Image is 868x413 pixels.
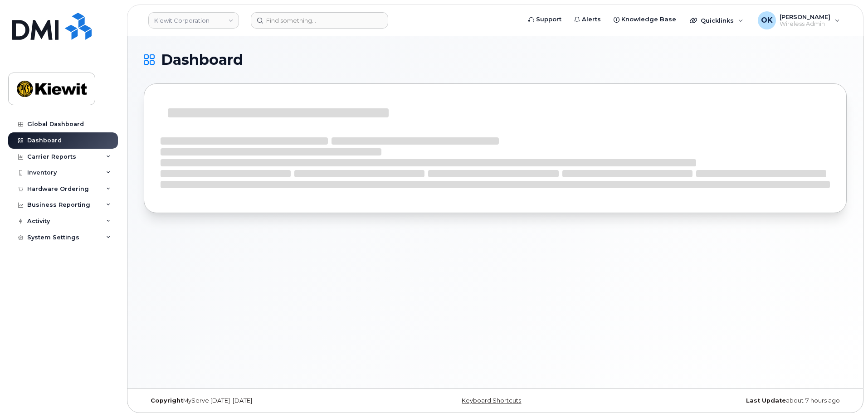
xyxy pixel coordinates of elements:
span: Dashboard [161,53,243,67]
strong: Last Update [746,397,786,404]
div: MyServe [DATE]–[DATE] [144,397,378,404]
a: Keyboard Shortcuts [462,397,521,404]
strong: Copyright [151,397,183,404]
div: about 7 hours ago [612,397,847,404]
